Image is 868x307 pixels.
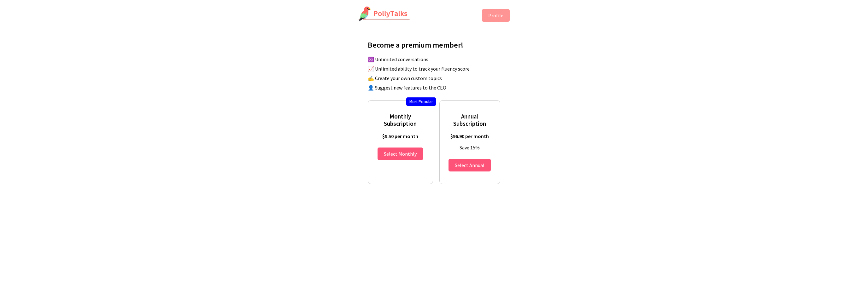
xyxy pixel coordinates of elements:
[446,133,494,139] p: $96.90 per month
[449,159,491,171] button: Annual Subscription $96.90 per month Save 15%
[368,40,507,50] h2: Become a premium member!
[368,84,507,91] li: 👤 Suggest new features to the CEO
[374,113,426,127] h3: Monthly Subscription
[378,148,423,160] button: Monthly Subscription $9.50 per month
[482,9,510,22] button: Profile
[368,75,507,81] li: ✍️ Create your own custom topics
[368,66,507,72] li: 📈 Unlimited ability to track your fluency score
[368,56,507,62] li: ♾️ Unlimited conversations
[374,133,426,139] p: $9.50 per month
[446,144,494,151] p: Save 15%
[446,113,494,127] h3: Annual Subscription
[358,6,410,22] img: PollyTalks Logo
